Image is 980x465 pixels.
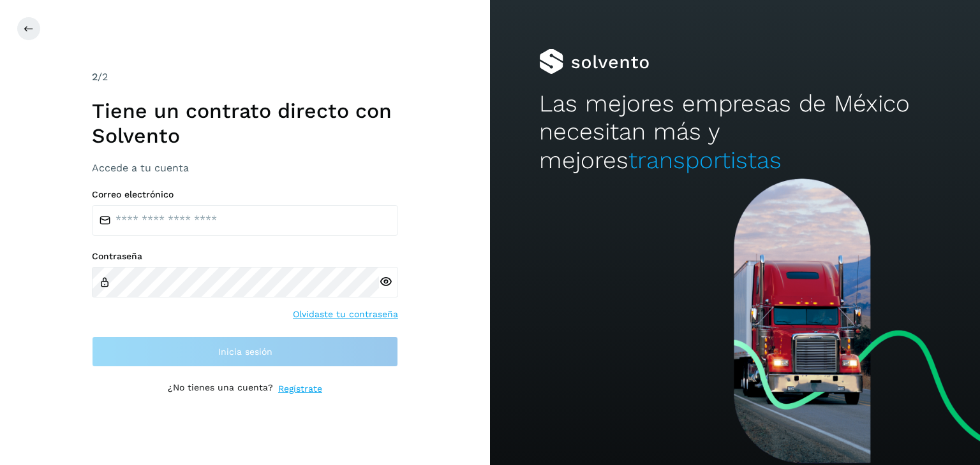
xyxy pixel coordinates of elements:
[92,251,398,262] label: Contraseña
[92,162,398,174] h3: Accede a tu cuenta
[293,308,398,321] a: Olvidaste tu contraseña
[168,382,273,396] p: ¿No tienes una cuenta?
[628,147,782,174] span: transportistas
[278,382,322,396] a: Regístrate
[92,189,398,200] label: Correo electrónico
[92,336,398,367] button: Inicia sesión
[92,71,98,83] span: 2
[92,69,398,85] div: /2
[539,90,931,175] h2: Las mejores empresas de México necesitan más y mejores
[92,99,398,148] h1: Tiene un contrato directo con Solvento
[218,347,272,356] span: Inicia sesión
